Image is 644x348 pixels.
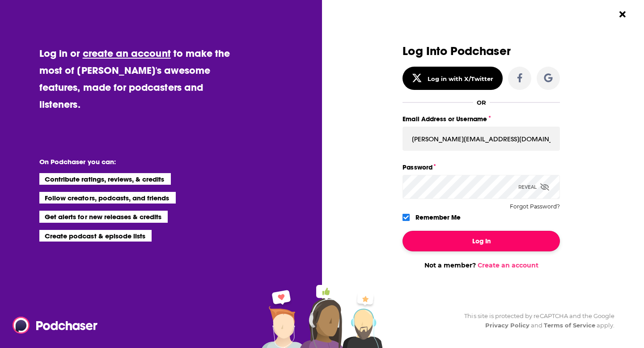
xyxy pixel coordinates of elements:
label: Password [402,161,560,173]
a: Privacy Policy [485,322,530,329]
input: Email Address or Username [402,127,560,151]
label: Email Address or Username [402,113,560,125]
li: Get alerts for new releases & credits [39,211,168,222]
a: Terms of Service [544,322,595,329]
a: Podchaser - Follow, Share and Rate Podcasts [13,317,91,334]
li: Follow creators, podcasts, and friends [39,192,176,204]
div: Not a member? [402,261,560,269]
button: Forgot Password? [510,204,560,210]
div: This site is protected by reCAPTCHA and the Google and apply. [457,311,614,330]
li: Contribute ratings, reviews, & credits [39,173,171,185]
h3: Log Into Podchaser [402,45,560,58]
a: Create an account [478,261,538,269]
label: Remember Me [415,212,461,223]
img: Podchaser - Follow, Share and Rate Podcasts [13,317,98,334]
button: Log In [402,231,560,251]
div: Log in with X/Twitter [428,75,493,82]
div: Reveal [518,175,549,199]
li: On Podchaser you can: [39,157,218,166]
button: Log in with X/Twitter [402,67,503,90]
a: create an account [83,47,171,59]
div: OR [477,99,486,106]
button: Close Button [614,6,631,23]
li: Create podcast & episode lists [39,230,152,242]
